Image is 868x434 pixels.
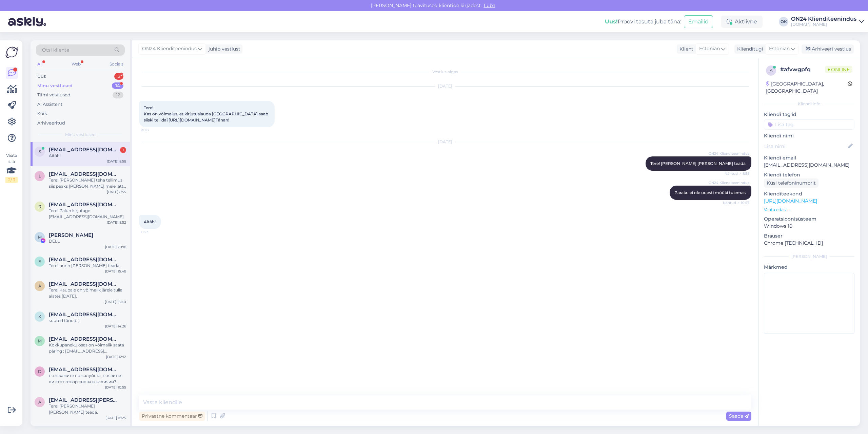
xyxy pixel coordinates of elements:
span: arturget@gmail.com [49,281,119,287]
div: [PERSON_NAME] [764,253,854,260]
span: Tere! Kas on võimalus, et kirjutuslauda [GEOGRAPHIC_DATA] saab siiski tellida? Tänan! [144,105,269,122]
p: Chrome [TECHNICAL_ID] [764,240,854,247]
span: Minu vestlused [65,132,96,138]
div: juhib vestlust [206,45,240,53]
div: Web [70,60,82,69]
div: Arhiveeri vestlus [802,44,854,54]
span: Aitäh! [144,219,156,224]
div: Tiimi vestlused [37,92,71,98]
span: Otsi kliente [42,46,69,54]
div: 1 [120,147,126,153]
span: ON24 Klienditeenindus [709,180,749,185]
span: Nähtud ✓ 10:57 [723,200,749,205]
div: Vestlus algas [139,69,751,75]
span: efkakask@gmail.com [49,257,119,263]
div: Kokkupaneku osas on võimalik saata päring : [EMAIL_ADDRESS][DOMAIN_NAME] ja lisada aadress. [49,342,126,354]
span: ON24 Klienditeenindus [142,45,197,53]
span: Paraku ei ole uuesti müüki tulemas. [674,190,747,195]
span: Tere! [PERSON_NAME] [PERSON_NAME] teada. [650,161,747,166]
a: [URL][DOMAIN_NAME] [169,117,216,122]
span: a [38,399,41,404]
div: позскажите пожалуйста, появится ли этот отвар снова в наличии? Обеденный стол Sierra Ø 120 cm (в ... [49,373,126,385]
span: 11:23 [141,229,166,234]
span: Marki Kilter [49,232,93,238]
span: kiffu65@gmail.com [49,312,119,318]
span: Estonian [699,45,720,53]
div: [DATE] 14:26 [105,324,126,329]
span: l [39,173,41,178]
div: [GEOGRAPHIC_DATA], [GEOGRAPHIC_DATA] [766,80,848,95]
p: Operatsioonisüsteem [764,215,854,223]
div: [DOMAIN_NAME] [791,22,856,27]
div: ON24 Klienditeenindus [791,16,856,22]
span: d [38,369,41,374]
div: [DATE] 16:25 [105,415,126,420]
div: Klient [677,45,693,53]
div: Minu vestlused [37,82,73,89]
span: Saada [729,413,749,419]
span: Estonian [769,45,790,53]
div: [DATE] 15:40 [105,299,126,304]
div: Tere! [PERSON_NAME] teha tellimus siis peaks [PERSON_NAME] meie lattu saabuma [DATE]. [49,177,126,189]
span: Online [825,66,852,73]
span: rlausing@gmail.com [49,202,119,208]
div: Aktiivne [721,16,763,28]
span: sille.mottus@gmail.com [49,147,119,153]
div: Aitäh! [49,153,126,159]
span: e [38,259,41,264]
span: ON24 Klienditeenindus [709,151,749,156]
b: Uus! [605,18,618,25]
input: Lisa tag [764,119,854,130]
div: [DATE] 8:52 [107,220,126,225]
img: Askly Logo [5,46,18,59]
span: M [38,234,42,240]
div: Tere! Kaubale on võimalik järele tulla alates [DATE]. [49,287,126,299]
p: Vaata edasi ... [764,207,854,213]
span: m [38,338,42,343]
div: Tere! Palun kirjutage [EMAIL_ADDRESS][DOMAIN_NAME] [49,208,126,220]
div: [DATE] 12:12 [106,354,126,359]
span: darinachud4@gmail.com [49,366,119,373]
div: OK [779,17,788,26]
div: Kliendi info [764,101,854,107]
div: Socials [108,60,125,69]
div: [DATE] [139,83,751,89]
span: lakskadi@hotmail.com [49,171,119,177]
div: [DATE] 20:18 [105,244,126,249]
p: Windows 10 [764,223,854,230]
div: Uus [37,73,46,80]
div: Kõik [37,110,47,117]
p: Brauser [764,232,854,240]
div: [DATE] [139,139,751,145]
a: ON24 Klienditeenindus[DOMAIN_NAME] [791,16,864,27]
div: Tere! [PERSON_NAME] [PERSON_NAME] teada. [49,403,126,415]
span: s [39,149,41,154]
p: Kliendi nimi [764,132,854,139]
div: 12 [113,92,123,98]
div: 2 / 3 [5,177,18,183]
p: Kliendi email [764,154,854,162]
span: annika.koss@mainorulemiste.ee [49,397,119,403]
button: Emailid [684,15,713,28]
p: Kliendi tag'id [764,111,854,118]
span: a [38,283,41,288]
div: suured tänud :) [49,318,126,324]
div: Klienditugi [734,45,763,53]
span: a [770,68,773,73]
div: Proovi tasuta juba täna: [605,18,681,26]
p: Märkmed [764,264,854,271]
span: Luba [482,2,497,8]
p: Klienditeekond [764,190,854,197]
div: All [36,60,44,69]
span: Nähtud ✓ 8:58 [724,171,749,176]
div: [DATE] 8:55 [107,189,126,194]
span: k [38,314,41,319]
div: DELL [49,238,126,244]
p: Kliendi telefon [764,171,854,178]
div: # afvwgpfq [780,65,825,74]
span: 21:18 [141,128,166,133]
a: [URL][DOMAIN_NAME] [764,198,817,204]
div: [DATE] 10:55 [105,385,126,390]
div: Tere! uurin [PERSON_NAME] teada. [49,263,126,269]
div: Vaata siia [5,152,18,183]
